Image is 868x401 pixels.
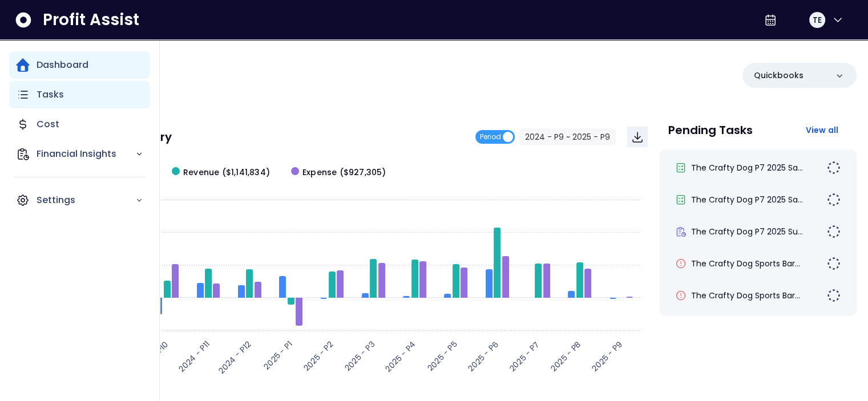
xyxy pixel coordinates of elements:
[519,128,616,145] button: 2024 - P9 ~ 2025 - P9
[691,226,803,237] span: The Crafty Dog P7 2025 Su...
[37,118,59,131] p: Cost
[813,14,822,26] span: TE
[176,338,212,374] text: 2024 - P11
[382,338,418,374] text: 2025 - P4
[301,338,336,373] text: 2025 - P2
[796,120,847,140] button: View all
[805,124,838,136] span: View all
[37,58,88,72] p: Dashboard
[37,193,135,207] p: Settings
[480,130,501,144] span: Period
[827,257,841,270] img: Not yet Started
[216,338,253,376] text: 2024 - P12
[37,88,64,102] p: Tasks
[827,161,841,175] img: Not yet Started
[627,127,648,147] button: Download
[37,147,135,161] p: Financial Insights
[691,290,800,301] span: The Crafty Dog Sports Bar...
[425,338,459,373] text: 2025 - P5
[827,225,841,238] img: Not yet Started
[466,338,501,374] text: 2025 - P6
[668,124,753,136] p: Pending Tasks
[691,194,803,205] span: The Crafty Dog P7 2025 Sa...
[590,338,625,374] text: 2025 - P9
[691,162,803,173] span: The Crafty Dog P7 2025 Sa...
[754,70,804,82] p: Quickbooks
[827,193,841,206] img: Not yet Started
[302,167,386,179] span: Expense ($927,305)
[827,289,841,302] img: Not yet Started
[548,338,583,374] text: 2025 - P8
[183,167,270,179] span: Revenue ($1,141,834)
[691,258,800,269] span: The Crafty Dog Sports Bar...
[507,338,542,374] text: 2025 - P7
[43,10,139,30] span: Profit Assist
[342,338,377,373] text: 2025 - P3
[261,338,295,372] text: 2025 - P1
